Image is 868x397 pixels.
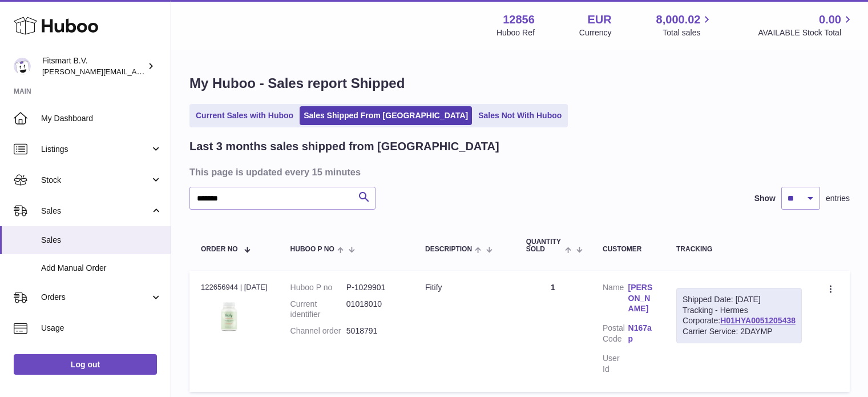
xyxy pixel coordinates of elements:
[42,67,229,76] span: [PERSON_NAME][EMAIL_ADDRESS][DOMAIN_NAME]
[189,139,499,154] h2: Last 3 months sales shipped from [GEOGRAPHIC_DATA]
[41,235,162,246] span: Sales
[290,282,346,293] dt: Huboo P no
[754,193,776,204] label: Show
[603,246,653,253] div: Customer
[720,316,796,325] a: H01HYA0051205438
[290,299,346,320] dt: Current identifier
[579,27,612,38] div: Currency
[656,12,714,38] a: 8,000.02 Total sales
[587,12,611,27] strong: EUR
[628,282,654,315] a: [PERSON_NAME]
[603,353,628,375] dt: User Id
[41,113,162,124] span: My Dashboard
[201,282,268,292] div: 122656944 | [DATE]
[676,246,802,253] div: Tracking
[676,288,802,344] div: Tracking - Hermes Corporate:
[41,323,162,334] span: Usage
[42,55,145,77] div: Fitsmart B.V.
[189,74,850,93] h1: My Huboo - Sales report Shipped
[663,27,713,38] span: Total sales
[603,282,628,318] dt: Name
[346,326,402,336] dd: 5018791
[603,323,628,347] dt: Postal Code
[346,282,402,293] dd: P-1029901
[14,354,157,375] a: Log out
[41,263,162,274] span: Add Manual Order
[192,106,297,125] a: Current Sales with Huboo
[819,12,841,27] span: 0.00
[515,271,591,392] td: 1
[758,12,854,38] a: 0.00 AVAILABLE Stock Total
[503,12,535,27] strong: 12856
[425,246,472,253] span: Description
[41,292,150,303] span: Orders
[290,246,334,253] span: Huboo P no
[496,27,535,38] div: Huboo Ref
[425,282,503,293] div: Fitify
[826,193,850,204] span: entries
[41,144,150,155] span: Listings
[300,106,472,125] a: Sales Shipped From [GEOGRAPHIC_DATA]
[201,296,258,336] img: 128561739542540.png
[683,294,796,305] div: Shipped Date: [DATE]
[346,299,402,320] dd: 01018010
[683,326,796,337] div: Carrier Service: 2DAYMP
[14,58,31,75] img: jonathan@leaderoo.com
[526,238,562,253] span: Quantity Sold
[656,12,701,27] span: 8,000.02
[41,175,150,186] span: Stock
[474,106,566,125] a: Sales Not With Huboo
[290,326,346,336] dt: Channel order
[628,323,654,344] a: N167ap
[41,206,150,216] span: Sales
[189,166,847,178] h3: This page is updated every 15 minutes
[201,246,238,253] span: Order No
[758,27,854,38] span: AVAILABLE Stock Total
